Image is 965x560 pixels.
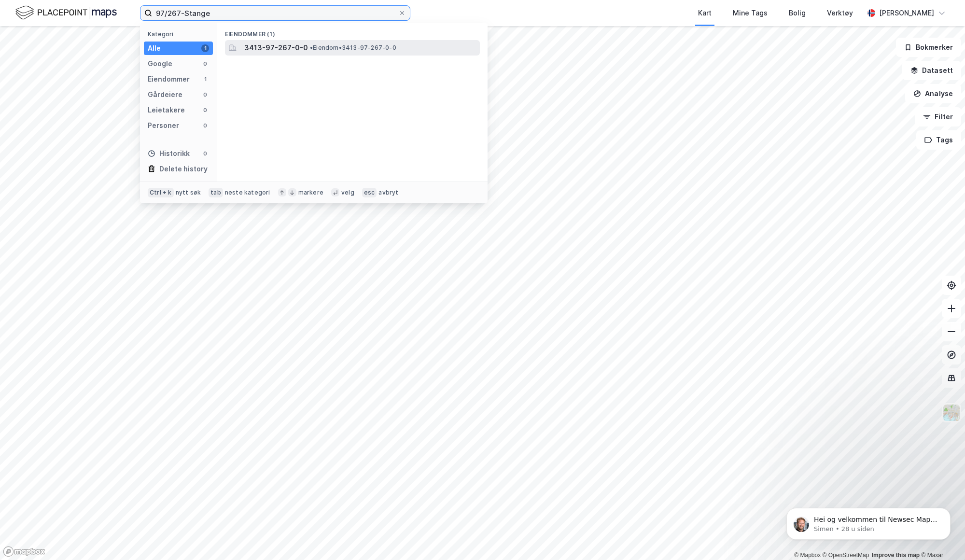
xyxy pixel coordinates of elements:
[148,104,185,116] div: Leietakere
[310,44,396,52] span: Eiendom • 3413-97-267-0-0
[902,61,961,80] button: Datasett
[159,163,208,175] div: Delete history
[152,6,398,20] input: Søk på adresse, matrikkel, gårdeiere, leietakere eller personer
[362,188,377,197] div: esc
[148,42,161,54] div: Alle
[201,106,209,114] div: 0
[942,404,961,422] img: Z
[896,38,961,57] button: Bokmerker
[148,188,174,197] div: Ctrl + k
[201,60,209,68] div: 0
[823,552,869,559] a: OpenStreetMap
[15,4,117,21] img: logo.f888ab2527a4732fd821a326f86c7f29.svg
[148,73,190,85] div: Eiendommer
[827,7,853,19] div: Verktøy
[733,7,768,19] div: Mine Tags
[905,84,961,103] button: Analyse
[915,107,961,126] button: Filter
[201,44,209,52] div: 1
[341,189,354,196] div: velg
[148,120,179,131] div: Personer
[209,188,223,197] div: tab
[378,189,398,196] div: avbryt
[225,189,270,196] div: neste kategori
[201,122,209,129] div: 0
[148,89,182,100] div: Gårdeiere
[148,58,172,70] div: Google
[879,7,934,19] div: [PERSON_NAME]
[201,91,209,98] div: 0
[148,30,213,38] div: Kategori
[201,75,209,83] div: 1
[148,148,190,159] div: Historikk
[794,552,821,559] a: Mapbox
[789,7,806,19] div: Bolig
[698,7,712,19] div: Kart
[201,150,209,157] div: 0
[916,130,961,150] button: Tags
[298,189,323,196] div: markere
[217,23,488,40] div: Eiendommer (1)
[872,552,920,559] a: Improve this map
[3,546,45,557] a: Mapbox homepage
[244,42,308,54] span: 3413-97-267-0-0
[176,189,201,196] div: nytt søk
[772,488,965,555] iframe: Intercom notifications melding
[310,44,313,51] span: •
